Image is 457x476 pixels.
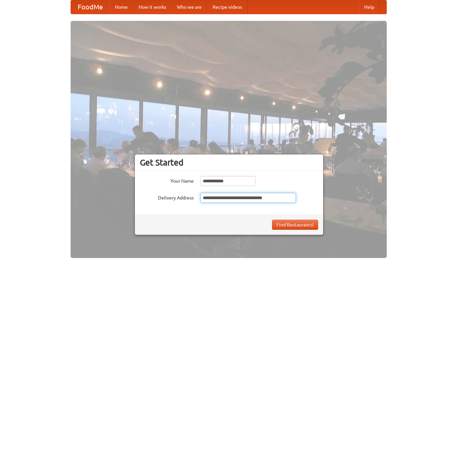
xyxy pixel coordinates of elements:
label: Delivery Address [140,193,194,201]
a: Who we are [172,0,207,14]
a: How it works [133,0,172,14]
h3: Get Started [140,157,318,168]
a: Recipe videos [207,0,247,14]
a: Home [110,0,133,14]
label: Your Name [140,176,194,184]
a: Help [359,0,380,14]
a: FoodMe [71,0,110,14]
button: Find Restaurants! [272,220,318,230]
